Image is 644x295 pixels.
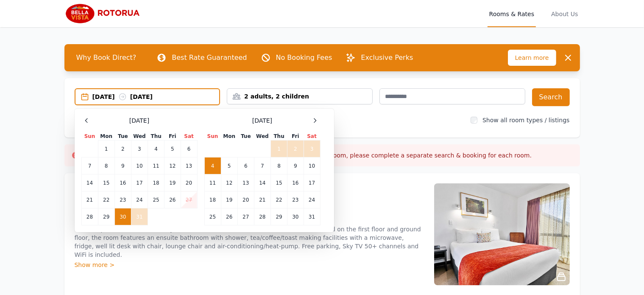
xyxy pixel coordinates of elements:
[148,140,164,157] td: 4
[114,208,131,225] td: 30
[114,157,131,174] td: 9
[114,174,131,191] td: 16
[181,132,197,140] th: Sat
[98,208,114,225] td: 29
[70,49,143,66] span: Why Book Direct?
[148,191,164,208] td: 25
[287,157,304,174] td: 9
[287,208,304,225] td: 30
[164,132,181,140] th: Fri
[361,53,413,63] p: Exclusive Perks
[237,157,254,174] td: 6
[204,157,221,174] td: 4
[114,191,131,208] td: 23
[237,208,254,225] td: 27
[304,132,320,140] th: Sat
[181,140,197,157] td: 6
[304,208,320,225] td: 31
[181,157,197,174] td: 13
[271,174,287,191] td: 15
[81,208,98,225] td: 28
[131,208,148,225] td: 31
[129,116,149,125] span: [DATE]
[172,53,247,63] p: Best Rate Guaranteed
[204,208,221,225] td: 25
[482,117,569,124] label: Show all room types / listings
[254,191,270,208] td: 21
[532,88,570,106] button: Search
[131,157,148,174] td: 10
[221,174,237,191] td: 12
[254,132,270,140] th: Wed
[81,191,98,208] td: 21
[287,140,304,157] td: 2
[304,191,320,208] td: 24
[98,157,114,174] td: 8
[75,225,424,259] p: Our Compact Studio's offer every comfort and convenience of a modern motel. Located on the first ...
[304,157,320,174] td: 10
[148,132,164,140] th: Thu
[271,132,287,140] th: Thu
[287,132,304,140] th: Fri
[164,140,181,157] td: 5
[237,132,254,140] th: Tue
[221,191,237,208] td: 19
[237,191,254,208] td: 20
[148,174,164,191] td: 18
[252,116,272,125] span: [DATE]
[508,50,556,66] span: Learn more
[114,140,131,157] td: 2
[81,132,98,140] th: Sun
[114,132,131,140] th: Tue
[287,174,304,191] td: 16
[64,3,146,24] img: Bella Vista Rotorua
[304,140,320,157] td: 3
[81,174,98,191] td: 14
[131,174,148,191] td: 17
[131,191,148,208] td: 24
[221,208,237,225] td: 26
[204,174,221,191] td: 11
[204,191,221,208] td: 18
[304,174,320,191] td: 17
[254,174,270,191] td: 14
[98,132,114,140] th: Mon
[181,191,197,208] td: 27
[164,191,181,208] td: 26
[164,157,181,174] td: 12
[221,157,237,174] td: 5
[164,174,181,191] td: 19
[271,208,287,225] td: 29
[181,174,197,191] td: 20
[254,208,270,225] td: 28
[92,93,220,101] div: [DATE] [DATE]
[221,132,237,140] th: Mon
[237,174,254,191] td: 13
[75,261,424,269] div: Show more >
[227,92,372,101] div: 2 adults, 2 children
[98,140,114,157] td: 1
[131,132,148,140] th: Wed
[98,174,114,191] td: 15
[271,191,287,208] td: 22
[81,157,98,174] td: 7
[271,140,287,157] td: 1
[254,157,270,174] td: 7
[287,191,304,208] td: 23
[204,132,221,140] th: Sun
[276,53,332,63] p: No Booking Fees
[131,140,148,157] td: 3
[271,157,287,174] td: 8
[148,157,164,174] td: 11
[98,191,114,208] td: 22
